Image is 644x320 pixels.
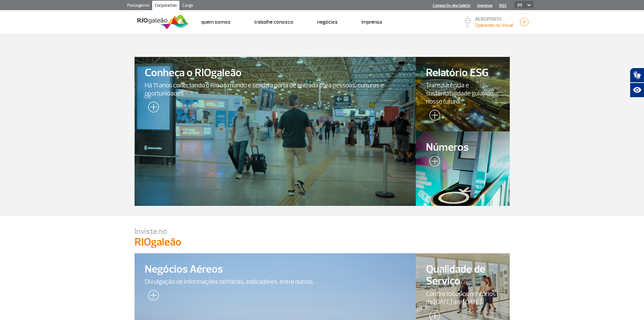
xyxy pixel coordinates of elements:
a: Imprensa [361,19,382,25]
span: Confira todos os relatórios de [DATE] até [DATE]. [426,290,500,306]
div: Plugin de acessibilidade da Hand Talk. [630,68,644,98]
a: Imprensa [477,3,493,8]
a: Números [416,131,510,206]
span: Números [426,142,500,153]
span: Conheça o RIOgaleão [145,67,406,79]
p: AEROPORTO [475,17,513,22]
p: Visibilidade de 10000m [475,22,513,29]
a: Quem Somos [201,19,231,25]
span: Transparência e sustentabilidade guiando nosso futuro [426,81,500,106]
span: Há 11 anos conectando o Rio ao mundo e sendo a porta de entrada para pessoas, culturas e oportuni... [145,81,406,98]
a: Compra On-line GaleOn [433,3,471,8]
span: Divulgação de informações tarifárias, indicadores, entre outros. [145,278,406,286]
a: RQS [499,3,507,8]
img: leia-mais [426,156,440,169]
a: Cargo [180,1,196,12]
p: Invista no [135,226,510,236]
a: Corporativo [152,1,180,12]
button: Abrir recursos assistivos. [630,83,644,98]
a: Relatório ESGTransparência e sustentabilidade guiando nosso futuro [416,57,510,131]
span: Qualidade de Serviço [426,263,500,287]
button: Abrir tradutor de língua de sinais. [630,68,644,83]
p: RIOgaleão [135,236,510,248]
a: Negócios [317,19,338,25]
a: Conheça o RIOgaleãoHá 11 anos conectando o Rio ao mundo e sendo a porta de entrada para pessoas, ... [135,57,416,206]
a: Trabalhe Conosco [254,19,293,25]
img: leia-mais [426,110,440,123]
a: Passageiros [124,1,152,12]
span: Negócios Aéreos [145,263,406,275]
img: leia-mais [145,102,159,115]
span: Relatório ESG [426,67,500,79]
img: leia-mais [145,290,159,303]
